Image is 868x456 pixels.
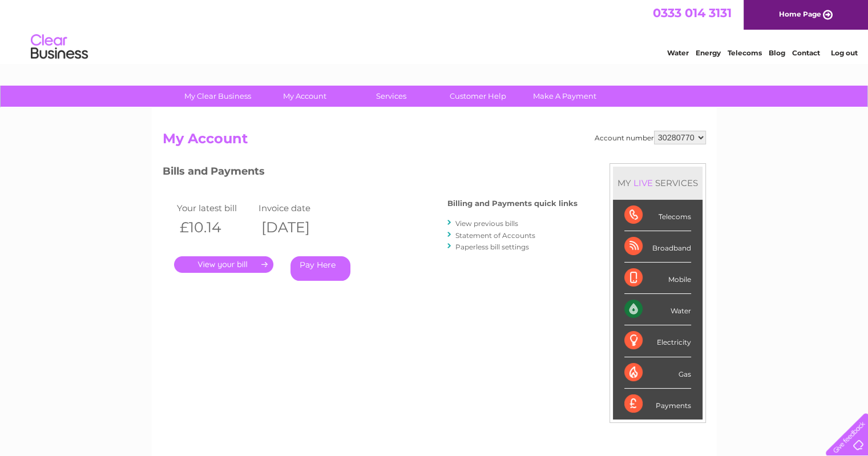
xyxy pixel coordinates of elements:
a: Telecoms [728,49,762,57]
a: Make A Payment [518,86,612,107]
td: Invoice date [256,200,338,216]
div: Electricity [624,325,691,357]
th: [DATE] [256,216,338,239]
a: Statement of Accounts [455,231,535,240]
a: Pay Here [290,256,350,281]
a: My Clear Business [171,86,265,107]
img: logo.png [30,30,88,64]
div: Clear Business is a trading name of Verastar Limited (registered in [GEOGRAPHIC_DATA] No. 3667643... [165,6,704,55]
a: Services [344,86,438,107]
a: Blog [769,49,785,57]
h2: My Account [163,131,706,152]
a: My Account [257,86,352,107]
td: Your latest bill [174,200,256,216]
a: Paperless bill settings [455,243,529,251]
div: MY SERVICES [613,167,703,199]
a: Energy [696,49,721,57]
div: Gas [624,357,691,389]
h3: Bills and Payments [163,163,578,183]
div: Mobile [624,263,691,294]
a: Contact [792,49,820,57]
a: View previous bills [455,219,518,228]
a: 0333 014 3131 [653,6,732,20]
div: Water [624,294,691,325]
h4: Billing and Payments quick links [447,199,578,208]
div: Broadband [624,231,691,263]
a: . [174,256,273,273]
div: Telecoms [624,200,691,231]
div: Payments [624,389,691,419]
th: £10.14 [174,216,256,239]
a: Log out [830,49,857,57]
div: LIVE [631,177,655,188]
a: Water [667,49,689,57]
a: Customer Help [431,86,525,107]
div: Account number [595,131,706,144]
